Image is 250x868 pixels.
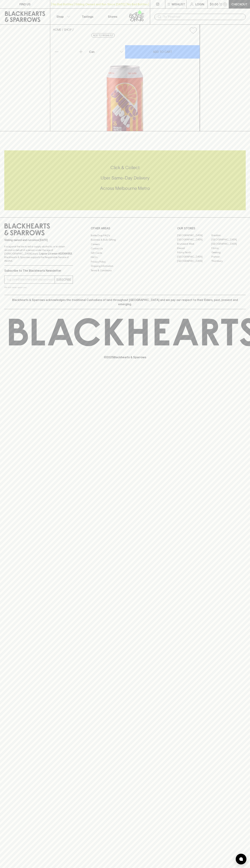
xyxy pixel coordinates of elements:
p: We will never spam you [4,286,73,289]
p: Blackhearts & Sparrows acknowledges the traditional Custodians of land throughout [GEOGRAPHIC_DAT... [7,298,243,306]
a: Careers [91,242,159,246]
a: Shipping Information [91,264,159,268]
p: It is against the law to sell or supply alcohol to, or to obtain alcohol on behalf of a person un... [4,245,73,263]
strong: Liquor License #32064953 [39,252,72,255]
p: Login [195,2,204,6]
a: Prahran [211,255,246,259]
button: Add to wishlist [188,26,198,35]
p: SUBSCRIBE [56,277,71,282]
p: Subscribe to The Blackhearts Newsletter [4,268,73,273]
button: Add to wishlist [91,33,115,38]
a: Business & Bulk Gifting [91,238,159,242]
div: Call to action block [4,150,246,210]
p: Sibling owned and run since [DATE] [4,238,73,242]
a: Fitzroy [211,246,246,250]
button: ADD TO CART [125,45,200,59]
p: OUR STORES [177,226,246,230]
p: Tastings [82,14,93,19]
a: SHOP [64,28,72,31]
a: [GEOGRAPHIC_DATA] [211,242,246,246]
a: Tastings [75,9,100,24]
p: ADD TO CART [153,50,172,54]
a: Brunswick West [177,242,211,246]
a: [GEOGRAPHIC_DATA] [177,259,211,263]
a: Privacy Policy [91,260,159,264]
p: 0 [224,3,226,5]
a: [GEOGRAPHIC_DATA] [177,238,211,242]
a: Terms & Conditions [91,268,159,273]
p: $0.00 [210,2,218,6]
img: bubble-icon [239,857,243,861]
a: Stores [100,9,125,24]
a: HOME [53,28,61,31]
a: Elwood [177,246,211,250]
p: Can [89,50,95,54]
a: Braddon [211,233,246,238]
input: e.g. jane@blackheartsandsparrows.com.au [7,277,55,282]
p: Stores [108,14,117,19]
a: Gift Cards [91,251,159,255]
a: [GEOGRAPHIC_DATA] [177,233,211,238]
button: Shop [50,9,75,24]
input: Try "Pinot noir" [163,14,243,20]
p: OTHER AREAS [91,226,159,230]
p: FIND US [19,2,31,6]
a: Geelong [211,250,246,255]
p: Shop [56,14,64,19]
button: SUBSCRIBE [55,276,73,283]
a: [GEOGRAPHIC_DATA] [211,238,246,242]
p: Wishlist [172,2,185,6]
img: 50619.png [50,37,200,131]
div: Can [88,48,125,55]
a: [GEOGRAPHIC_DATA] [177,255,211,259]
a: Bottle Drop FAQ's [91,233,159,238]
p: Checkout [231,2,247,6]
h5: Uber Same-Day Delivery [4,175,246,181]
h5: Click & Collect [4,165,246,171]
a: FAQ's [91,255,159,260]
a: Thornbury [211,259,246,263]
h5: Across Melbourne Metro [4,185,246,191]
a: Contact Us [91,246,159,251]
a: Fitzroy North [177,250,211,255]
